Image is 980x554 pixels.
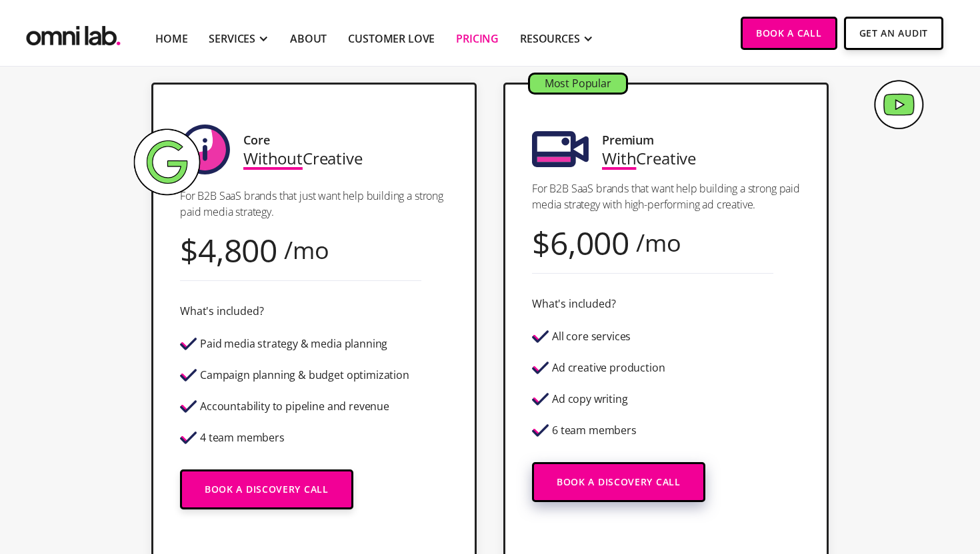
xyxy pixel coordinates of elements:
a: Home [155,31,187,47]
a: home [23,17,123,49]
div: $ [180,241,198,259]
div: What's included? [532,295,615,313]
img: Omni Lab: B2B SaaS Demand Generation Agency [23,17,123,49]
a: About [290,31,327,47]
div: 4 team members [200,432,285,443]
div: 4,800 [198,241,277,259]
a: Book a Call [741,17,837,50]
div: SERVICES [209,31,255,47]
div: $ [532,234,550,252]
div: All core services [552,331,631,342]
div: Ad creative production [552,362,665,374]
div: Ad copy writing [552,394,628,405]
span: With [602,147,636,169]
div: Core [243,131,269,149]
div: Creative [243,149,363,167]
iframe: Chat Widget [740,400,980,554]
div: Premium [602,131,654,149]
p: For B2B SaaS brands that just want help building a strong paid media strategy. [180,188,448,220]
div: RESOURCES [520,31,580,47]
a: Get An Audit [844,17,943,50]
div: Creative [602,149,696,167]
a: Customer Love [348,31,435,47]
a: Pricing [456,31,499,47]
div: What's included? [180,302,263,320]
div: Accountability to pipeline and revenue [200,401,389,412]
span: Without [243,147,303,169]
div: /mo [636,234,681,252]
p: For B2B SaaS brands that want help building a strong paid media strategy with high-performing ad ... [532,180,800,212]
a: Book a Discovery Call [180,469,353,509]
div: 6,000 [550,234,629,252]
div: 6 team members [552,425,637,436]
a: Book a Discovery Call [532,462,705,502]
div: Most Popular [530,75,626,93]
div: Paid media strategy & media planning [200,338,387,350]
div: /mo [284,241,329,259]
div: Campaign planning & budget optimization [200,370,409,381]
